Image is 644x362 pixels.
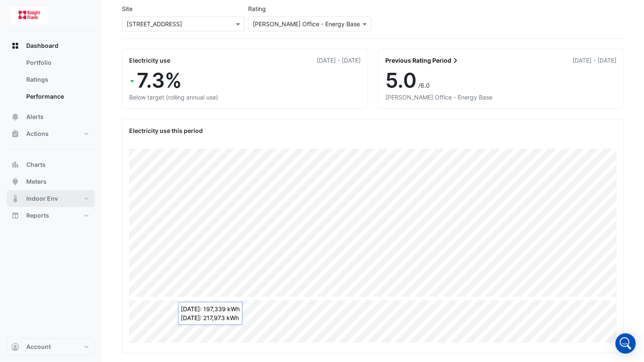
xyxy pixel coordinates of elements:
div: Below target (rolling annual use) [129,93,361,102]
label: Site [122,4,133,13]
div: Electricity use [129,56,170,65]
a: Ratings [19,71,95,88]
app-icon: Charts [11,160,19,169]
span: Alerts [26,113,44,121]
button: Meters [7,173,95,190]
button: Alerts [7,108,95,125]
app-icon: Reports [11,211,19,220]
a: Portfolio [19,54,95,71]
div: Open Intercom Messenger [615,333,636,354]
img: Company Logo [10,7,48,24]
label: Rating [248,4,266,13]
button: Charts [7,156,95,173]
span: Actions [26,130,49,138]
app-icon: Dashboard [11,41,19,50]
span: Dashboard [26,41,58,50]
div: [DATE] - [DATE] [572,56,616,65]
span: Charts [26,160,46,169]
app-icon: Meters [11,177,19,186]
span: Indoor Env [26,194,58,203]
span: Reports [26,211,49,220]
button: Account [7,338,95,355]
button: Reports [7,207,95,224]
button: Indoor Env [7,190,95,207]
span: Account [26,343,51,351]
span: 5.0 [385,68,417,93]
app-icon: Indoor Env [11,194,19,203]
button: Actions [7,125,95,142]
app-icon: Actions [11,130,19,138]
div: [PERSON_NAME] Office - Energy Base [385,93,617,102]
div: [DATE] - [DATE] [317,56,361,65]
button: Dashboard [7,37,95,54]
a: Performance [19,88,95,105]
a: Previous Rating Period [385,56,459,65]
app-icon: Alerts [11,113,19,121]
div: Dashboard [7,54,95,108]
div: Electricity use this period [129,126,616,135]
span: 7.3% [137,68,182,93]
span: /6.0 [418,82,430,89]
span: Meters [26,177,47,186]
